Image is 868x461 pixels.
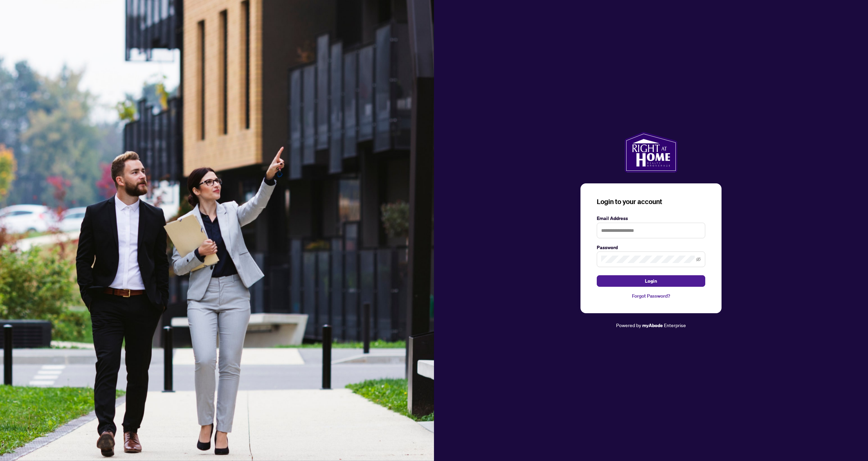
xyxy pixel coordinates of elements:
[597,292,705,300] a: Forgot Password?
[597,275,705,287] button: Login
[645,276,657,286] span: Login
[597,244,705,251] label: Password
[597,215,705,222] label: Email Address
[616,322,641,328] span: Powered by
[664,322,686,328] span: Enterprise
[625,132,677,173] img: ma-logo
[642,322,663,329] a: myAbode
[696,257,701,262] span: eye-invisible
[597,197,705,206] h3: Login to your account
